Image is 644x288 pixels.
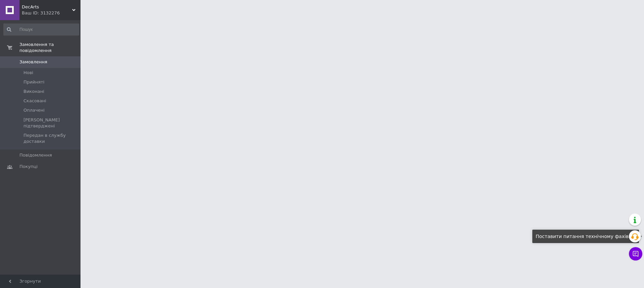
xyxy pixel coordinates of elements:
div: Поставити питання технічному фахівцю [532,230,639,243]
span: Замовлення [19,59,47,65]
input: Пошук [3,23,79,36]
span: Покупці [19,164,38,170]
span: Прийняті [23,79,44,85]
span: Замовлення та повідомлення [19,42,80,54]
span: Виконані [23,89,44,95]
div: Ваш ID: 3132276 [22,10,80,16]
span: Нові [23,70,33,76]
button: Чат з покупцем [629,247,642,261]
span: DecArts [22,4,72,10]
span: Передан в службу доставки [23,132,78,145]
span: [PERSON_NAME] підтверджені [23,117,78,129]
span: Оплачені [23,107,45,113]
span: Скасовані [23,98,46,104]
span: Повідомлення [19,152,52,158]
